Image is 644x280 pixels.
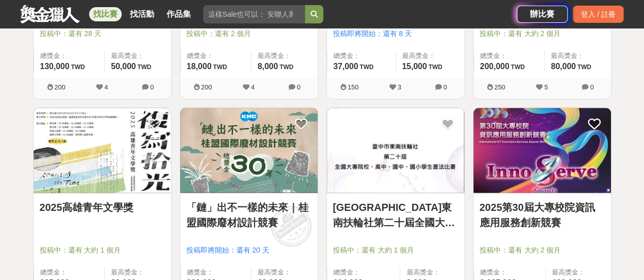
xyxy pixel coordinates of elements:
span: TWD [279,64,293,71]
span: 200 [201,83,212,91]
span: 5 [544,83,548,91]
a: 找活動 [126,7,158,21]
span: TWD [511,64,524,71]
img: Cover Image [473,108,611,193]
a: 作品集 [162,7,195,21]
span: 4 [251,83,255,91]
span: 0 [297,83,300,91]
img: Cover Image [327,108,464,193]
span: 200 [54,83,66,91]
span: 130,000 [40,62,70,71]
span: 投稿中：還有 大約 2 個月 [480,28,605,39]
img: Cover Image [180,108,318,193]
span: TWD [428,64,442,71]
span: 8,000 [258,62,278,71]
input: 這樣Sale也可以： 安聯人壽創意銷售法募集 [203,5,305,23]
span: 37,000 [333,62,358,71]
span: 250 [494,83,506,91]
span: 200,000 [480,62,510,71]
span: TWD [359,64,373,71]
span: 投稿中：還有 大約 1 個月 [40,244,165,255]
span: TWD [577,64,591,71]
span: 18,000 [187,62,212,71]
span: 總獎金： [480,51,538,61]
span: 總獎金： [40,51,98,61]
span: 總獎金： [187,51,245,61]
span: 最高獎金： [551,51,605,61]
span: 80,000 [551,62,576,71]
span: 最高獎金： [258,267,312,277]
span: 15,000 [402,62,427,71]
div: 登入 / 註冊 [573,6,624,23]
span: 最高獎金： [258,51,312,61]
a: 2025第30屆大專校院資訊應用服務創新競賽 [480,199,605,230]
span: 投稿中：還有 大約 1 個月 [333,244,458,255]
a: 辦比賽 [517,6,568,23]
span: 150 [348,83,359,91]
span: 0 [590,83,594,91]
span: 總獎金： [40,267,98,277]
span: 最高獎金： [111,51,165,61]
span: 0 [150,83,154,91]
span: 投稿即將開始：還有 20 天 [186,244,312,255]
span: TWD [137,64,151,71]
span: TWD [213,64,227,71]
span: 總獎金： [480,267,540,277]
span: 投稿中：還有 大約 2 個月 [480,244,605,255]
span: 最高獎金： [402,51,458,61]
span: 3 [398,83,401,91]
span: TWD [71,64,85,71]
span: 總獎金： [187,267,245,277]
span: 最高獎金： [406,267,458,277]
span: 最高獎金： [111,267,165,277]
span: 投稿即將開始：還有 8 天 [333,28,458,39]
a: [GEOGRAPHIC_DATA]東南扶輪社第二十屆全國大專院校、高中、國中、國小學生書法比賽 [333,199,458,230]
span: 最高獎金： [552,267,604,277]
img: Cover Image [34,108,171,193]
span: 4 [104,83,108,91]
span: 投稿中：還有 28 天 [40,28,165,39]
a: 「鏈」出不一樣的未來｜桂盟國際廢材設計競賽 [186,199,312,230]
span: 總獎金： [333,267,394,277]
span: 總獎金： [333,51,389,61]
a: 2025高雄青年文學獎 [40,199,165,214]
a: 找比賽 [89,7,122,21]
span: 0 [443,83,447,91]
span: 50,000 [111,62,136,71]
span: 投稿中：還有 2 個月 [186,28,312,39]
